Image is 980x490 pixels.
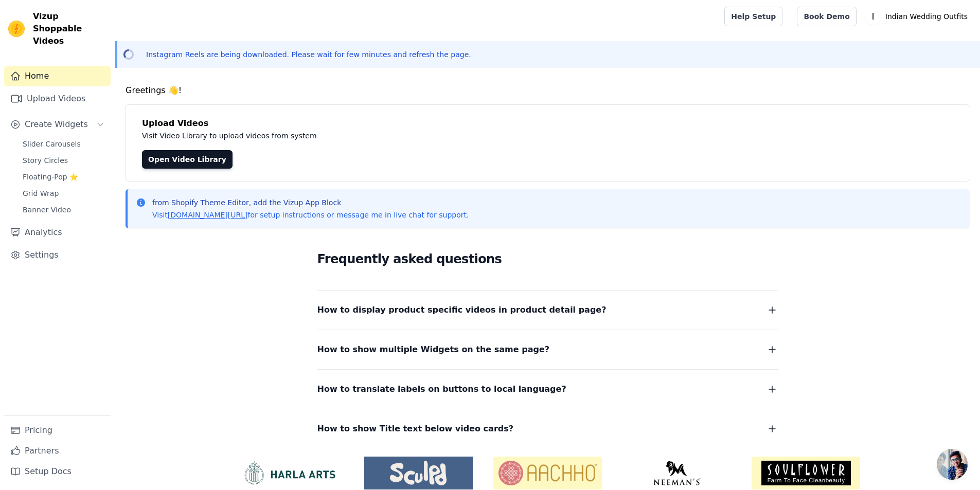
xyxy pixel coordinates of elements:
[317,342,550,357] span: How to show multiple Widgets on the same page?
[317,382,566,396] span: How to translate labels on buttons to local language?
[871,11,874,22] text: I
[4,222,111,243] a: Analytics
[16,203,111,217] a: Banner Video
[152,210,469,220] p: Visit for setup instructions or message me in live chat for support.
[25,118,88,131] span: Create Widgets
[724,7,782,26] a: Help Setup
[235,461,344,485] img: HarlaArts
[16,186,111,201] a: Grid Wrap
[16,170,111,184] a: Floating-Pop ⭐
[23,188,59,198] span: Grid Wrap
[23,205,71,215] span: Banner Video
[142,117,953,130] h4: Upload Videos
[493,457,602,489] img: Aachho
[317,422,514,436] span: How to show Title text below video cards?
[4,66,111,86] a: Home
[33,10,106,47] span: Vizup Shoppable Videos
[4,88,111,109] a: Upload Videos
[317,422,778,436] button: How to show Title text below video cards?
[364,461,473,485] img: Sculpd US
[146,49,471,60] p: Instagram Reels are being downloaded. Please wait for few minutes and refresh the page.
[168,211,248,219] a: [DOMAIN_NAME][URL]
[865,7,972,26] button: I Indian Wedding Outfits
[4,441,111,461] a: Partners
[8,21,25,37] img: Vizup
[142,130,603,142] p: Visit Video Library to upload videos from system
[16,153,111,168] a: Story Circles
[4,245,111,265] a: Settings
[142,150,233,169] a: Open Video Library
[317,249,778,269] h2: Frequently asked questions
[937,449,968,480] a: Open chat
[317,342,778,357] button: How to show multiple Widgets on the same page?
[4,461,111,482] a: Setup Docs
[317,382,778,396] button: How to translate labels on buttons to local language?
[622,461,731,485] img: Neeman's
[881,7,972,26] p: Indian Wedding Outfits
[317,303,607,317] span: How to display product specific videos in product detail page?
[797,7,856,26] a: Book Demo
[4,420,111,441] a: Pricing
[152,197,469,208] p: from Shopify Theme Editor, add the Vizup App Block
[4,114,111,135] button: Create Widgets
[752,457,860,489] img: Soulflower
[23,155,68,166] span: Story Circles
[126,84,970,97] h4: Greetings 👋!
[23,172,78,182] span: Floating-Pop ⭐
[317,303,778,317] button: How to display product specific videos in product detail page?
[23,139,81,149] span: Slider Carousels
[16,137,111,151] a: Slider Carousels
